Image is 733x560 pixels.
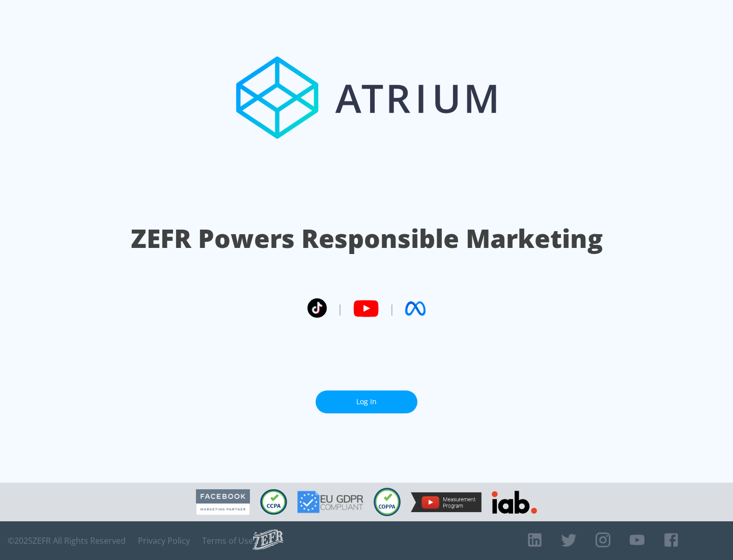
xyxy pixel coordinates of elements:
h1: ZEFR Powers Responsible Marketing [131,221,603,256]
a: Log In [316,390,417,413]
img: Facebook Marketing Partner [196,489,250,515]
img: COPPA Compliant [374,488,401,516]
span: © 2025 ZEFR All Rights Reserved [8,536,126,546]
a: Terms of Use [202,536,253,546]
img: GDPR Compliant [297,491,363,513]
img: CCPA Compliant [260,489,287,515]
img: IAB [492,491,537,514]
span: | [337,301,343,316]
img: YouTube Measurement Program [411,492,482,512]
span: | [389,301,395,316]
a: Privacy Policy [138,536,190,546]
